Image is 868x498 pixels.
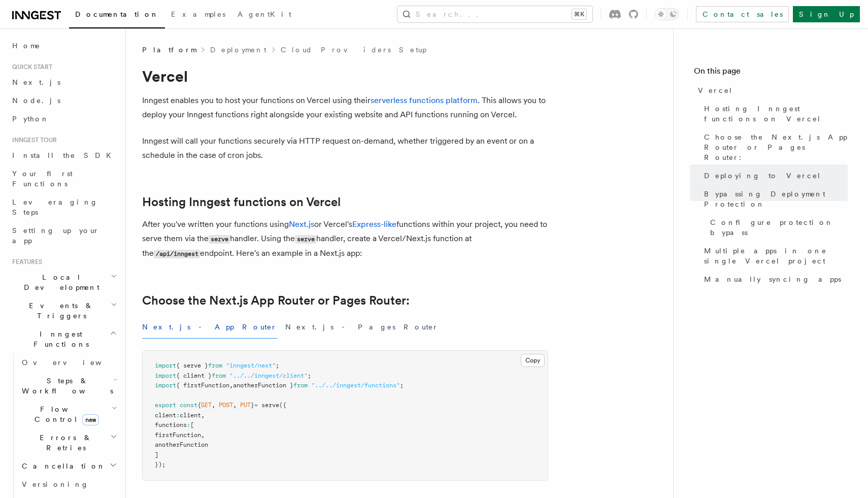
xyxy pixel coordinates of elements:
[155,382,176,389] span: import
[142,67,548,85] h1: Vercel
[18,475,119,493] a: Versioning
[180,412,201,419] span: client
[8,136,57,144] span: Inngest tour
[155,441,208,448] span: anotherFunction
[704,171,821,181] span: Deploying to Vercel
[12,226,99,245] span: Setting up your app
[233,402,237,409] span: ,
[142,195,341,209] a: Hosting Inngest functions on Vercel
[12,198,98,216] span: Leveraging Steps
[311,382,400,389] span: "../../inngest/functions"
[180,402,197,409] span: const
[18,372,119,400] button: Steps & Workflows
[293,382,308,389] span: from
[295,235,316,244] code: serve
[82,414,99,425] span: new
[201,412,205,419] span: ,
[700,99,848,128] a: Hosting Inngest functions on Vercel
[12,96,60,105] span: Node.js
[142,217,548,261] p: After you've written your functions using or Vercel's functions within your project, you need to ...
[240,402,251,409] span: PUT
[155,461,165,468] span: });
[704,246,848,266] span: Multiple apps in one single Vercel project
[155,451,158,458] span: ]
[793,6,860,22] a: Sign Up
[700,270,848,288] a: Manually syncing apps
[704,274,841,284] span: Manually syncing apps
[142,134,548,162] p: Inngest will call your functions securely via HTTP request on-demand, whether triggered by an eve...
[700,128,848,167] a: Choose the Next.js App Router or Pages Router:
[8,164,119,193] a: Your first Functions
[521,354,545,367] button: Copy
[233,382,293,389] span: anotherFunction }
[572,9,586,19] kbd: ⌘K
[8,258,42,266] span: Features
[176,382,229,389] span: { firstFunction
[696,6,789,22] a: Contact sales
[12,170,73,188] span: Your first Functions
[8,73,119,91] a: Next.js
[8,325,119,353] button: Inngest Functions
[12,78,60,86] span: Next.js
[155,362,176,369] span: import
[261,402,279,409] span: serve
[154,250,200,258] code: /api/inngest
[710,217,848,238] span: Configure protection bypass
[8,301,111,321] span: Events & Triggers
[165,3,231,27] a: Examples
[276,362,279,369] span: ;
[8,37,119,55] a: Home
[18,433,110,453] span: Errors & Retries
[706,213,848,242] a: Configure protection bypass
[698,85,733,95] span: Vercel
[352,219,396,229] a: Express-like
[155,402,176,409] span: export
[155,412,176,419] span: client
[254,402,258,409] span: =
[700,242,848,270] a: Multiple apps in one single Vercel project
[18,400,119,428] button: Flow Controlnew
[12,115,49,123] span: Python
[8,296,119,325] button: Events & Triggers
[209,235,230,244] code: serve
[8,272,111,292] span: Local Development
[176,372,212,379] span: { client }
[201,431,205,439] span: ,
[69,3,165,28] a: Documentation
[704,132,848,162] span: Choose the Next.js App Router or Pages Router:
[22,358,126,367] span: Overview
[694,65,848,81] h4: On this page
[12,151,117,159] span: Install the SDK
[289,219,314,229] a: Next.js
[8,91,119,110] a: Node.js
[142,45,196,55] span: Platform
[8,110,119,128] a: Python
[397,6,592,22] button: Search...⌘K
[704,104,848,124] span: Hosting Inngest functions on Vercel
[171,10,225,18] span: Examples
[187,421,190,428] span: :
[229,382,233,389] span: ,
[8,329,110,349] span: Inngest Functions
[155,431,201,439] span: firstFunction
[371,95,478,105] a: serverless functions platform
[694,81,848,99] a: Vercel
[176,412,180,419] span: :
[8,63,52,71] span: Quick start
[8,221,119,250] a: Setting up your app
[700,185,848,213] a: Bypassing Deployment Protection
[155,421,187,428] span: functions
[155,372,176,379] span: import
[201,402,212,409] span: GET
[700,167,848,185] a: Deploying to Vercel
[12,41,41,51] span: Home
[190,421,194,428] span: [
[212,372,226,379] span: from
[285,316,439,339] button: Next.js - Pages Router
[197,402,201,409] span: {
[226,362,276,369] span: "inngest/next"
[176,362,208,369] span: { serve }
[22,480,89,488] span: Versioning
[231,3,297,27] a: AgentKit
[8,268,119,296] button: Local Development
